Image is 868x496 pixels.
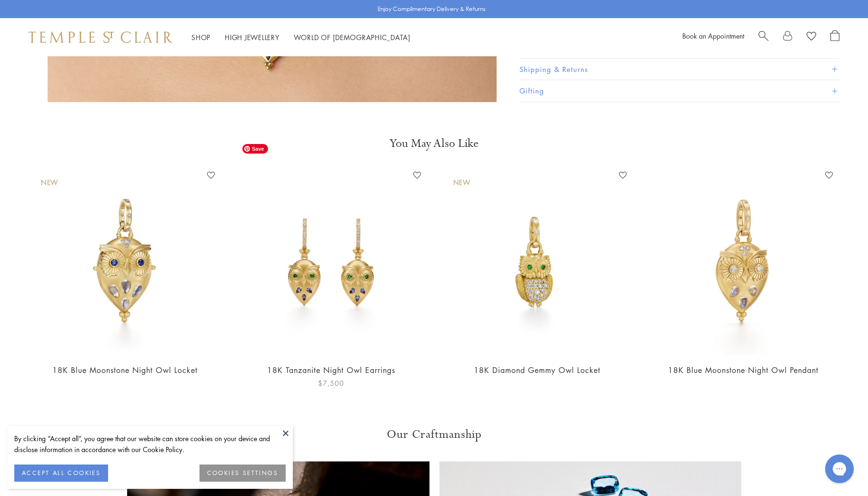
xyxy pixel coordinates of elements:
div: New [41,177,58,188]
div: By clicking “Accept all”, you agree that our website can store cookies on your device and disclos... [14,433,286,455]
span: $7,500 [318,378,344,389]
a: High JewelleryHigh Jewellery [225,32,279,42]
img: P34115-OWLBM [649,168,837,355]
h3: You May Also Like [38,136,830,151]
a: 18K Blue Moonstone Night Owl Pendant [668,365,818,375]
a: 18K Diamond Gemmy Owl Locket [474,365,600,375]
a: Book an Appointment [682,31,744,41]
a: View Wishlist [807,30,816,44]
a: Search [758,30,768,44]
a: World of [DEMOGRAPHIC_DATA]World of [DEMOGRAPHIC_DATA] [294,32,410,42]
a: 18K Tanzanite Night Owl Earrings [267,365,395,375]
img: P31886-OWLLOC [444,168,631,355]
img: P34614-OWLOCBM [31,168,219,355]
button: Shipping & Returns [519,59,839,80]
h3: Our Craftmanship [127,427,741,442]
div: New [453,177,470,188]
a: 18K Blue Moonstone Night Owl Locket [52,365,198,375]
img: E36887-OWLTZTG [238,168,425,355]
button: Gifting [519,80,839,102]
iframe: Gorgias live chat messenger [820,451,858,486]
img: Temple St. Clair [29,31,172,43]
button: COOKIES SETTINGS [200,465,286,482]
nav: Main navigation [191,31,410,43]
button: ACCEPT ALL COOKIES [14,465,108,482]
span: Save [242,144,268,154]
a: Open Shopping Bag [830,30,839,44]
a: ShopShop [191,32,210,42]
p: Enjoy Complimentary Delivery & Returns [378,4,486,14]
